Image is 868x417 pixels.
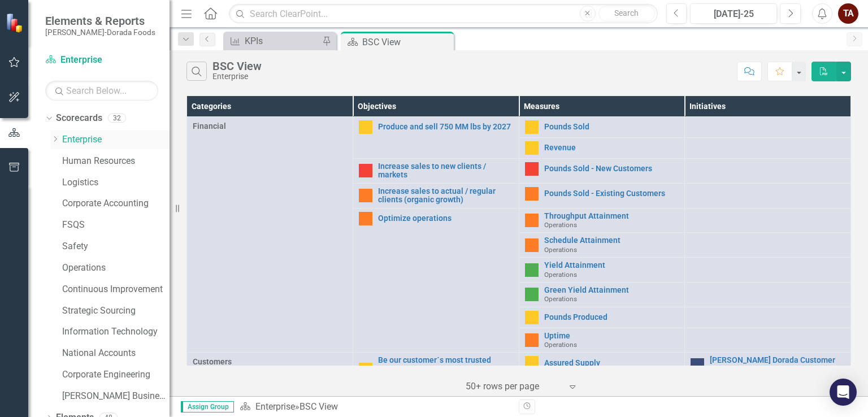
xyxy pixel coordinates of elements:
[45,54,158,67] a: Enterprise
[62,133,170,146] a: Enterprise
[108,114,126,123] div: 32
[544,164,679,173] a: Pounds Sold - New Customers
[544,123,679,131] a: Pounds Sold
[525,238,539,252] img: Warning
[240,401,510,414] div: »
[544,313,679,322] a: Pounds Produced
[525,288,539,301] img: Above Target
[544,212,679,220] a: Throughput Attainment
[300,401,338,412] div: BSC View
[544,295,577,303] span: Operations
[378,187,513,205] a: Increase sales to actual / regular clients (organic growth)
[6,12,25,32] img: ClearPoint Strategy
[245,34,319,48] div: KPIs
[62,155,170,168] a: Human Resources
[45,81,158,101] input: Search Below...
[598,6,655,21] button: Search
[525,214,539,227] img: Warning
[229,4,657,24] input: Search ClearPoint...
[45,14,155,28] span: Elements & Reports
[525,311,539,324] img: Caution
[710,356,845,373] a: [PERSON_NAME] Dorada Customer Satisfaction Survey
[544,341,577,349] span: Operations
[62,325,170,338] a: Information Technology
[544,144,679,152] a: Revenue
[62,390,170,403] a: [PERSON_NAME] Business Unit
[614,8,639,18] span: Search
[544,286,679,294] a: Green Yield Attainment
[359,189,372,202] img: Warning
[62,305,170,318] a: Strategic Sourcing
[544,332,679,340] a: Uptime
[359,212,372,225] img: Warning
[838,3,858,24] button: TA
[378,356,513,382] a: Be our customer´s most trusted supplier / Exceed our customer´s expectations with the highest qua...
[544,261,679,270] a: Yield Attainment
[193,356,347,367] span: Customers
[544,246,577,254] span: Operations
[62,368,170,381] a: Corporate Engineering
[193,120,347,132] span: Financial
[544,221,577,229] span: Operations
[255,401,295,412] a: Enterprise
[525,356,539,370] img: Caution
[694,7,773,21] div: [DATE]-25
[525,120,539,134] img: Caution
[181,401,234,412] span: Assign Group
[525,333,539,347] img: Warning
[62,219,170,232] a: FSQS
[544,236,679,245] a: Schedule Attainment
[362,35,451,49] div: BSC View
[525,141,539,155] img: Caution
[525,263,539,277] img: Above Target
[212,72,262,81] div: Enterprise
[62,176,170,189] a: Logistics
[62,262,170,275] a: Operations
[378,162,513,180] a: Increase sales to new clients / markets
[378,214,513,223] a: Optimize operations
[525,187,539,201] img: Warning
[62,240,170,253] a: Safety
[62,197,170,210] a: Corporate Accounting
[226,34,319,48] a: KPIs
[359,120,372,134] img: Caution
[690,3,777,24] button: [DATE]-25
[45,28,155,37] small: [PERSON_NAME]-Dorada Foods
[691,358,704,372] img: No Information
[544,359,679,367] a: Assured Supply
[62,283,170,296] a: Continuous Improvement
[544,189,679,198] a: Pounds Sold - Existing Customers
[212,60,262,72] div: BSC View
[378,123,513,131] a: Produce and sell 750 MM lbs by 2027
[56,112,102,125] a: Scorecards
[359,363,372,376] img: Caution
[830,379,857,406] div: Open Intercom Messenger
[62,347,170,360] a: National Accounts
[359,164,372,177] img: Below Plan
[525,162,539,176] img: Below Plan
[544,271,577,279] span: Operations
